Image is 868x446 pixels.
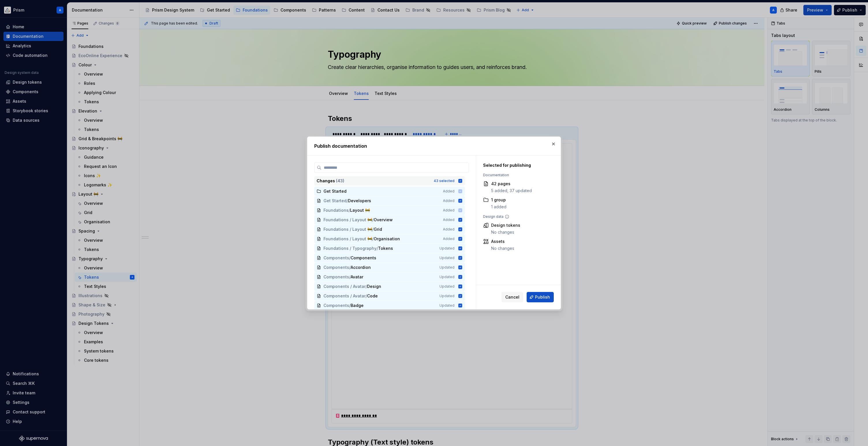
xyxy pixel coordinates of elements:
span: Accordion [351,265,371,270]
span: Grid [374,226,385,232]
span: / [349,265,351,270]
span: Updated [439,256,454,260]
span: Foundations / Layout 🚧 [323,236,372,242]
span: Added [443,218,454,222]
div: Design data [483,214,551,219]
h2: Publish documentation [314,143,554,149]
span: / [349,274,351,280]
span: Overview [374,217,393,223]
div: Selected for publishing [483,162,551,168]
span: Updated [439,303,454,308]
span: Code [367,293,379,299]
span: Updated [439,284,454,289]
span: / [349,255,351,261]
span: Updated [439,265,454,270]
span: Components / Avatar [323,293,366,299]
span: Components / Avatar [323,284,366,289]
span: Badge [351,303,364,308]
div: No changes [491,246,514,251]
div: Assets [491,239,514,244]
span: Components [351,255,376,261]
span: Cancel [505,294,519,300]
span: / [377,246,378,251]
span: / [372,217,374,223]
span: Updated [439,275,454,279]
div: 5 added, 37 updated [491,188,532,194]
div: Changes [317,178,430,184]
div: Documentation [483,173,551,177]
span: / [366,293,367,299]
span: Updated [439,294,454,298]
span: Added [443,237,454,241]
div: 1 added [491,204,506,210]
div: 43 selected [434,179,454,183]
button: Cancel [502,292,523,302]
span: Added [443,198,454,203]
span: Tokens [378,246,393,251]
div: Design tokens [491,222,520,228]
span: Components [323,303,349,308]
span: Components [323,265,349,270]
span: / [366,284,367,289]
span: Publish [535,294,550,300]
div: 42 pages [491,181,532,187]
button: Publish [527,292,554,302]
span: / [372,226,374,232]
span: Foundations / Typography [323,246,377,251]
span: Updated [439,246,454,251]
span: / [347,198,348,204]
span: Organisation [374,236,400,242]
div: No changes [491,229,520,235]
span: / [372,236,374,242]
span: Avatar [351,274,363,280]
span: ( 43 ) [336,178,344,183]
div: 1 group [491,197,506,203]
span: Added [443,227,454,232]
span: Foundations / Layout 🚧 [323,226,372,232]
span: Developers [348,198,371,204]
span: Components [323,255,349,261]
span: Get Started [323,198,347,204]
span: Foundations / Layout 🚧 [323,217,372,223]
span: Design [367,284,381,289]
span: Components [323,274,349,280]
span: / [349,303,351,308]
